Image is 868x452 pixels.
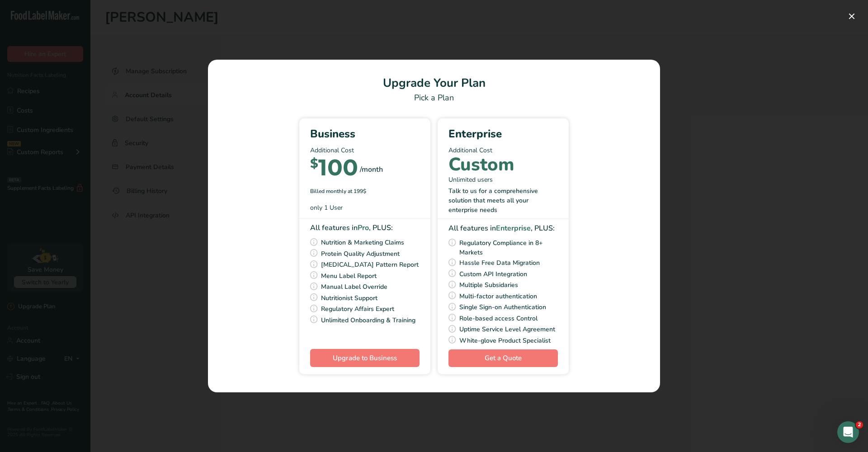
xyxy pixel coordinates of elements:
a: Get a Quote [448,349,558,367]
div: All features in , PLUS: [310,222,420,233]
b: Enterprise [496,223,531,233]
div: Talk to us for a comprehensive solution that meets all your enterprise needs [448,186,558,215]
span: Single Sign-on Authentication [459,301,546,313]
span: Uptime Service Level Agreement [459,324,555,335]
div: Business [310,126,420,142]
span: Manual Label Override [321,281,387,292]
span: Role-based access Control [459,313,538,324]
span: Regulatory Affairs Expert [321,303,394,315]
div: /month [360,164,383,175]
div: Custom [448,159,514,171]
iframe: Intercom live chat [837,421,859,443]
span: Multi-factor authentication [459,291,537,302]
span: Nutritionist Support [321,292,377,304]
span: Hassle Free Data Migration [459,257,540,268]
button: Upgrade to Business [310,349,420,367]
p: Additional Cost [448,146,558,155]
b: Pro [358,223,369,233]
div: All features in , PLUS: [448,223,558,234]
span: Menu Label Report [321,270,377,282]
span: Nutrition & Marketing Claims [321,237,404,248]
span: Multiple Subsidaries [459,279,518,291]
span: Get a Quote [485,353,522,363]
span: Protein Quality Adjustment [321,248,400,259]
div: Pick a Plan [219,92,649,104]
h1: Upgrade Your Plan [219,74,649,92]
span: Unlimited users [448,175,493,184]
span: White-glove Product Specialist [459,335,551,346]
span: only 1 User [310,203,343,212]
p: Additional Cost [310,146,420,155]
span: [MEDICAL_DATA] Pattern Report [321,259,419,270]
div: 100 [310,159,358,180]
span: Upgrade to Business [333,353,397,363]
span: $ [310,155,318,171]
span: Regulatory Compliance in 8+ Markets [459,237,558,257]
div: Billed monthly at 199$ [310,187,420,195]
div: Enterprise [448,126,558,142]
span: Unlimited Onboarding & Training [321,315,415,326]
span: 2 [856,421,863,428]
span: Custom API Integration [459,268,527,280]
